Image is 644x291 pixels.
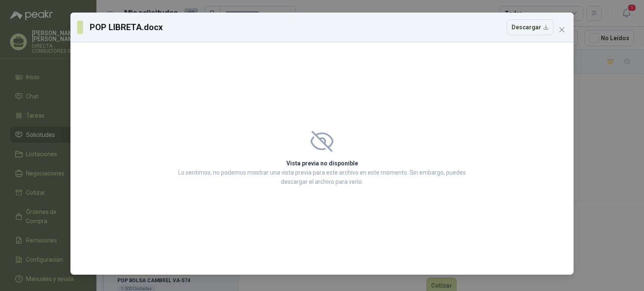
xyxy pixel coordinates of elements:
button: Descargar [507,19,553,35]
span: close [558,26,565,33]
button: Close [555,23,569,36]
p: Lo sentimos, no podemos mostrar una vista previa para este archivo en este momento. Sin embargo, ... [176,168,468,186]
h2: Vista previa no disponible [176,159,468,168]
h3: POP LIBRETA.docx [90,21,164,33]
